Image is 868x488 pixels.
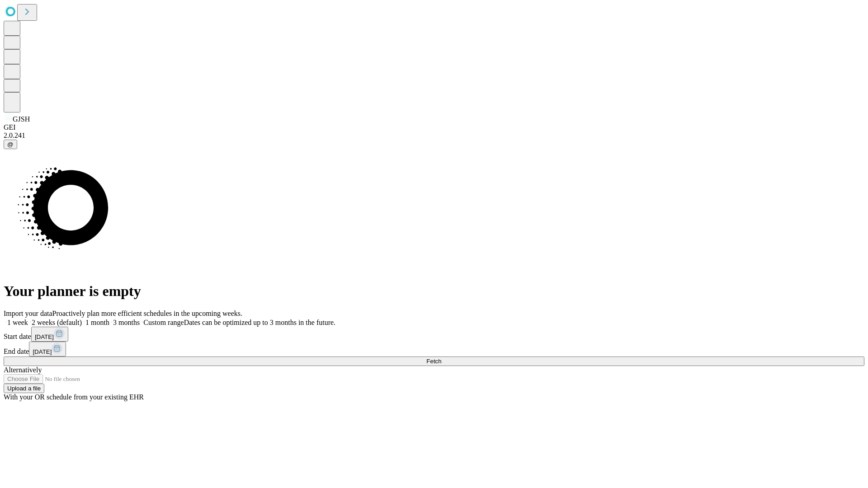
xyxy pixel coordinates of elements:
button: [DATE] [31,327,68,342]
div: 2.0.241 [4,131,864,140]
button: @ [4,140,17,149]
span: Fetch [426,358,441,365]
span: [DATE] [33,348,52,355]
button: Fetch [4,357,864,366]
span: [DATE] [35,333,54,340]
div: End date [4,342,864,357]
button: Upload a file [4,384,44,393]
div: Start date [4,327,864,342]
span: With your OR schedule from your existing EHR [4,393,144,401]
span: 1 month [85,319,109,326]
span: Import your data [4,310,52,317]
span: Alternatively [4,366,42,374]
span: Dates can be optimized up to 3 months in the future. [184,319,335,326]
span: 3 months [113,319,140,326]
span: 1 week [7,319,28,326]
span: @ [7,141,14,148]
h1: Your planner is empty [4,283,864,300]
button: [DATE] [29,342,66,357]
span: 2 weeks (default) [32,319,82,326]
span: Custom range [143,319,184,326]
span: GJSH [13,115,30,123]
div: GEI [4,123,864,131]
span: Proactively plan more efficient schedules in the upcoming weeks. [52,310,242,317]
